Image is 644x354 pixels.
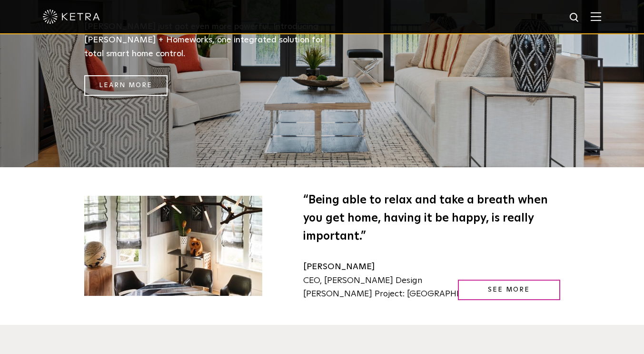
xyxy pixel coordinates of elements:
[303,191,560,246] h4: “Being able to relax and take a breath when you get home, having it be happy, is really important.”
[84,75,168,96] a: Learn More
[84,20,332,61] p: [PERSON_NAME] just got even more powerful. Introducing [PERSON_NAME] + Homeworks, one integrated ...
[458,280,560,300] a: See More
[303,263,519,299] span: CEO, [PERSON_NAME] Design [PERSON_NAME] Project: [GEOGRAPHIC_DATA] Home
[569,12,581,24] img: search icon
[84,196,262,296] img: PAR Cross-Section 5
[303,263,375,271] strong: [PERSON_NAME]
[591,12,601,21] img: Hamburger%20Nav.svg
[43,10,100,24] img: ketra-logo-2019-white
